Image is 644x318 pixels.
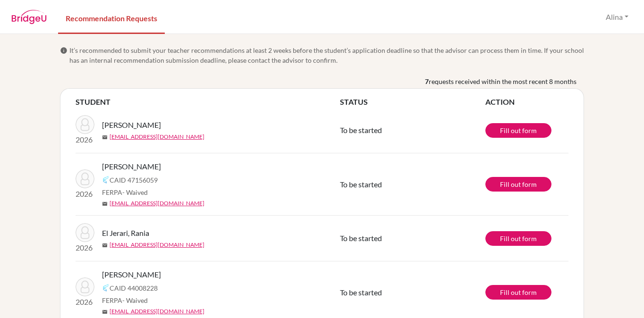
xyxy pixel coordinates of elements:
img: El Jerari, Rania [76,223,94,242]
span: - Waived [122,188,148,196]
span: CAID 47156059 [110,175,158,185]
button: Alina [602,8,633,26]
span: FERPA [102,187,148,197]
a: Fill out form [485,177,551,192]
img: Common App logo [102,284,110,292]
a: [EMAIL_ADDRESS][DOMAIN_NAME] [110,241,204,249]
a: Fill out form [485,285,551,300]
img: Safieddine, Yann [76,169,94,188]
span: El Jerari, Rania [102,227,149,239]
span: [PERSON_NAME] [102,119,161,131]
span: info [60,47,68,54]
a: [EMAIL_ADDRESS][DOMAIN_NAME] [110,307,204,316]
span: [PERSON_NAME] [102,269,161,280]
span: mail [102,309,108,315]
a: Fill out form [485,231,551,246]
span: - Waived [122,296,148,304]
span: To be started [340,234,382,243]
a: Fill out form [485,123,551,138]
th: STATUS [340,96,485,108]
th: STUDENT [76,96,340,108]
p: 2026 [76,296,94,308]
a: [EMAIL_ADDRESS][DOMAIN_NAME] [110,199,204,208]
span: mail [102,201,108,207]
p: 2026 [76,188,94,200]
span: mail [102,243,108,248]
img: Chaouni, Layla [76,277,94,296]
span: [PERSON_NAME] [102,161,161,172]
p: 2026 [76,242,94,253]
img: BridgeU logo [11,10,47,24]
span: To be started [340,288,382,297]
span: To be started [340,126,382,134]
span: requests received within the most recent 8 months [429,76,576,86]
a: [EMAIL_ADDRESS][DOMAIN_NAME] [110,133,204,141]
p: 2026 [76,134,94,145]
th: ACTION [485,96,568,108]
span: To be started [340,180,382,189]
img: Common App logo [102,176,110,184]
span: FERPA [102,295,148,305]
span: mail [102,134,108,140]
b: 7 [425,76,429,86]
img: Machkour, Yasser [76,115,94,134]
a: Recommendation Requests [58,1,165,34]
span: CAID 44008228 [110,283,158,293]
span: It’s recommended to submit your teacher recommendations at least 2 weeks before the student’s app... [69,45,584,65]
